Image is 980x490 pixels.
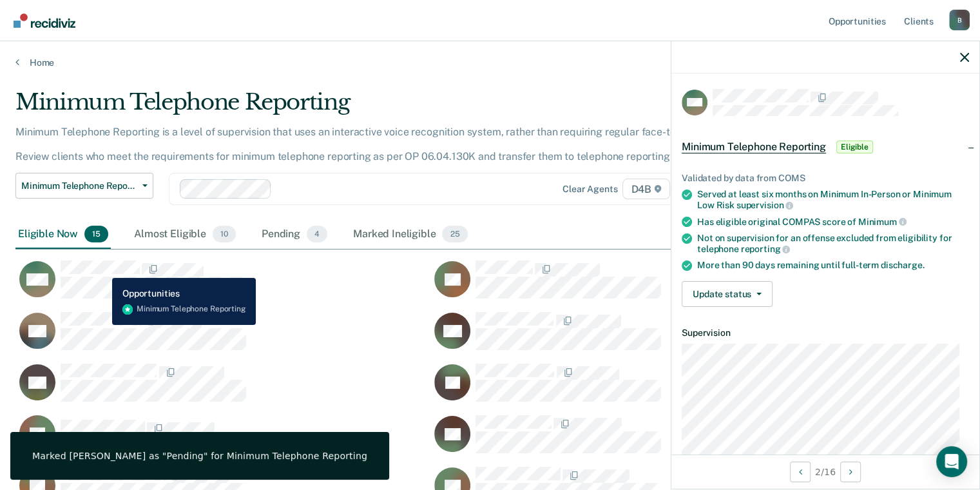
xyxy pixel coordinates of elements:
[836,141,873,153] span: Eligible
[936,446,967,477] div: Open Intercom Messenger
[682,141,826,153] span: Minimum Telephone Reporting
[307,226,327,242] span: 4
[949,10,970,30] button: Profile dropdown button
[840,462,861,482] button: Next Opportunity
[32,450,367,462] div: Marked [PERSON_NAME] as "Pending" for Minimum Telephone Reporting
[682,281,773,307] button: Update status
[21,181,137,191] span: Minimum Telephone Reporting
[15,89,751,126] div: Minimum Telephone Reporting
[790,462,811,482] button: Previous Opportunity
[15,311,430,363] div: CaseloadOpportunityCell-0791619
[430,311,845,363] div: CaseloadOpportunityCell-0816509
[671,455,979,489] div: 2 / 16
[741,244,791,254] span: reporting
[351,220,470,249] div: Marked Ineligible
[430,415,845,466] div: CaseloadOpportunityCell-0805532
[881,260,925,270] span: discharge.
[949,10,970,30] div: B
[131,220,238,249] div: Almost Eligible
[15,57,965,68] a: Home
[15,415,430,466] div: CaseloadOpportunityCell-0806987
[430,260,845,311] div: CaseloadOpportunityCell-0788918
[430,363,845,415] div: CaseloadOpportunityCell-0818715
[259,220,330,249] div: Pending
[562,184,617,195] div: Clear agents
[15,260,430,311] div: CaseloadOpportunityCell-0802110
[682,328,969,338] dt: Supervision
[697,233,969,255] div: Not on supervision for an offense excluded from eligibility for telephone
[697,260,969,271] div: More than 90 days remaining until full-term
[858,217,907,227] span: Minimum
[15,363,430,415] div: CaseloadOpportunityCell-0816654
[442,226,467,242] span: 25
[14,14,75,28] img: Recidiviz
[84,226,108,242] span: 15
[682,173,969,184] div: Validated by data from COMS
[736,200,793,210] span: supervision
[213,226,236,242] span: 10
[15,126,746,162] p: Minimum Telephone Reporting is a level of supervision that uses an interactive voice recognition ...
[15,220,111,249] div: Eligible Now
[622,179,669,199] span: D4B
[697,189,969,211] div: Served at least six months on Minimum In-Person or Minimum Low Risk
[697,216,969,228] div: Has eligible original COMPAS score of
[671,126,979,168] div: Minimum Telephone ReportingEligible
